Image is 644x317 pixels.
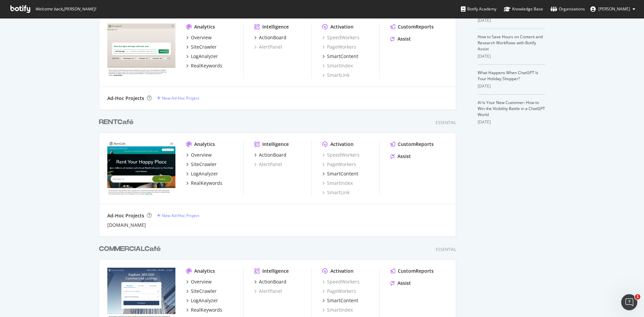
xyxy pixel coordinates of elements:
[322,189,350,196] a: SmartLink
[322,297,358,304] a: SmartContent
[186,307,222,313] a: RealKeywords
[107,141,175,195] img: rentcafé.com
[191,307,222,313] div: RealKeywords
[322,34,360,41] div: SpeedWorkers
[99,117,133,127] div: RENTCafé
[191,170,218,177] div: LogAnalyzer
[99,117,136,127] a: RENTCafé
[397,36,411,42] div: Assist
[254,161,282,168] div: AlertPanel
[162,95,199,101] div: New Ad-Hoc Project
[478,17,545,23] div: [DATE]
[262,141,289,148] div: Intelligence
[322,288,356,295] a: PageWorkers
[478,34,543,52] a: How to Save Hours on Content and Research Workflows with Botify Assist
[254,44,282,50] a: AlertPanel
[191,180,222,187] div: RealKeywords
[186,34,212,41] a: Overview
[186,297,218,304] a: LogAnalyzer
[398,141,434,148] div: CustomReports
[194,23,215,30] div: Analytics
[259,152,286,158] div: ActionBoard
[191,44,217,50] div: SiteCrawler
[390,153,411,160] a: Assist
[194,141,215,148] div: Analytics
[478,119,545,125] div: [DATE]
[107,95,144,102] div: Ad-Hoc Projects
[322,170,358,177] a: SmartContent
[327,53,358,60] div: SmartContent
[186,62,222,69] a: RealKeywords
[322,278,360,285] a: SpeedWorkers
[191,161,217,168] div: SiteCrawler
[107,212,144,219] div: Ad-Hoc Projects
[330,268,354,274] div: Activation
[322,161,356,168] a: PageWorkers
[186,170,218,177] a: LogAnalyzer
[330,141,354,148] div: Activation
[390,23,434,30] a: CustomReports
[322,53,358,60] a: SmartContent
[157,95,199,101] a: New Ad-Hoc Project
[186,288,217,295] a: SiteCrawler
[461,6,496,12] div: Botify Academy
[186,53,218,60] a: LogAnalyzer
[390,280,411,286] a: Assist
[436,120,456,125] div: Essential
[585,4,641,14] button: [PERSON_NAME]
[436,247,456,252] div: Essential
[330,23,354,30] div: Activation
[186,278,212,285] a: Overview
[550,6,585,12] div: Organizations
[504,6,543,12] div: Knowledge Base
[35,6,96,12] span: Welcome back, [PERSON_NAME] !
[390,268,434,274] a: CustomReports
[478,70,538,82] a: What Happens When ChatGPT Is Your Holiday Shopper?
[107,222,146,228] a: [DOMAIN_NAME]
[254,278,286,285] a: ActionBoard
[478,53,545,59] div: [DATE]
[322,152,360,158] a: SpeedWorkers
[478,83,545,89] div: [DATE]
[191,278,212,285] div: Overview
[191,53,218,60] div: LogAnalyzer
[191,288,217,295] div: SiteCrawler
[191,152,212,158] div: Overview
[621,294,637,310] iframe: Intercom live chat
[478,100,545,117] a: AI Is Your New Customer: How to Win the Visibility Battle in a ChatGPT World
[322,62,353,69] a: SmartIndex
[254,288,282,295] a: AlertPanel
[322,180,353,187] a: SmartIndex
[327,297,358,304] div: SmartContent
[598,6,630,12] span: Hera Laura
[259,34,286,41] div: ActionBoard
[398,268,434,274] div: CustomReports
[191,34,212,41] div: Overview
[162,213,199,218] div: New Ad-Hoc Project
[186,180,222,187] a: RealKeywords
[322,44,356,50] div: PageWorkers
[191,297,218,304] div: LogAnalyzer
[186,44,217,50] a: SiteCrawler
[262,23,289,30] div: Intelligence
[327,170,358,177] div: SmartContent
[99,244,161,254] div: COMMERCIALCafé
[186,152,212,158] a: Overview
[322,72,350,78] a: SmartLink
[254,152,286,158] a: ActionBoard
[322,307,353,313] a: SmartIndex
[398,23,434,30] div: CustomReports
[194,268,215,274] div: Analytics
[186,161,217,168] a: SiteCrawler
[397,280,411,286] div: Assist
